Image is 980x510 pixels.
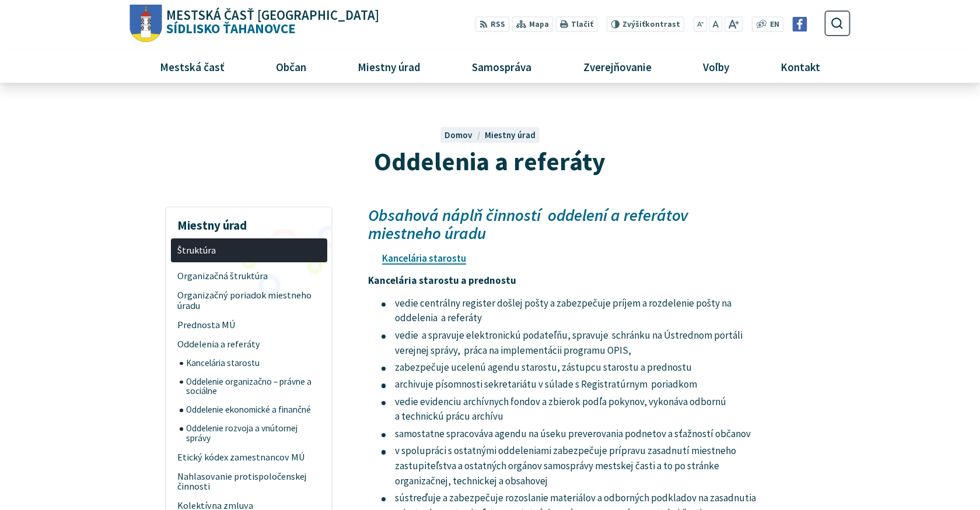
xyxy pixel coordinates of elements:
span: kontrast [622,20,680,29]
button: Zväčšiť veľkosť písma [724,16,743,32]
span: Oddelenie organizačno – právne a sociálne [186,372,320,401]
a: Organizačný poriadok miestneho úradu [171,286,327,315]
a: Logo Sídlisko Ťahanovce, prejsť na domovskú stránku. [129,5,379,43]
a: Štruktúra [171,238,327,262]
span: Kancelária starostu [186,354,320,372]
span: Nahlasovanie protispoločenskej činnosti [177,467,320,497]
a: Oddelenia a referáty [171,335,327,354]
a: Kancelária starostu [382,252,466,265]
a: Občan [255,51,328,82]
a: Oddelenie ekonomické a finančné [180,401,327,420]
li: samostatne spracováva agendu na úseku preverovania podnetov a sťažností občanov [381,427,762,442]
a: Prednosta MÚ [171,315,327,335]
button: Zvýšiťkontrast [607,16,684,32]
span: Kontakt [776,51,824,82]
li: vedie evidenciu archívnych fondov a zbierok podľa pokynov, vykonáva odbornú a technickú prácu arc... [381,395,762,424]
span: Štruktúra [177,241,320,260]
span: RSS [491,19,505,31]
span: Zvýšiť [622,19,645,29]
img: Prejsť na Facebook stránku [793,17,807,31]
span: Voľby [698,51,733,82]
span: Domov [444,129,473,140]
a: Kontakt [759,51,841,82]
span: Tlačiť [571,20,593,29]
a: Miestny úrad [337,51,442,82]
span: EN [770,19,779,31]
a: Oddelenie organizačno – právne a sociálne [180,372,327,401]
a: Organizačná štruktúra [171,266,327,286]
a: Samospráva [451,51,553,82]
span: Mapa [529,19,549,31]
span: Oddelenia a referáty [177,335,320,354]
a: Kancelária starostu [180,354,327,372]
li: zabezpečuje ucelenú agendu starostu, zástupcu starostu a prednostu [381,360,762,375]
button: Zmenšiť veľkosť písma [693,16,707,32]
li: archivuje písomnosti sekretariátu v súlade s Registratúrnym poriadkom [381,377,762,392]
a: RSS [475,16,509,32]
span: Etický kódex zamestnancov MÚ [177,448,320,467]
img: Prejsť na domovskú stránku [129,5,162,43]
a: Nahlasovanie protispoločenskej činnosti [171,467,327,497]
button: Tlačiť [555,16,597,32]
span: Samospráva [468,51,536,82]
span: Mestská časť [GEOGRAPHIC_DATA] [166,9,379,22]
span: Občan [272,51,311,82]
a: Miestny úrad [485,129,535,140]
a: Zverejňovanie [562,51,673,82]
a: Oddelenie rozvoja a vnútornej správy [180,419,327,448]
span: Miestny úrad [353,51,425,82]
span: Oddelenie ekonomické a finančné [186,401,320,420]
li: vedie centrálny register došlej pošty a zabezpečuje príjem a rozdelenie pošty na oddelenia a refe... [381,296,762,326]
span: Oddelenia a referáty [374,145,605,177]
span: Zverejňovanie [579,51,656,82]
li: v spolupráci s ostatnými oddeleniami zabezpečuje prípravu zasadnutí miestneho zastupiteľstva a os... [381,444,762,488]
a: Mestská časť [139,51,246,82]
span: Oddelenie rozvoja a vnútornej správy [186,419,320,448]
em: Obsahová náplň činností oddelení a referátov miestneho úradu [368,205,688,244]
span: Sídlisko Ťahanovce [162,9,379,36]
a: Mapa [512,16,553,32]
a: EN [766,19,782,31]
a: Domov [444,129,484,140]
span: Organizačný poriadok miestneho úradu [177,286,320,315]
li: vedie a spravuje elektronickú podateľňu, spravuje schránku na Ústrednom portáli verejnej správy, ... [381,328,762,358]
span: Mestská časť [156,51,229,82]
a: Etický kódex zamestnancov MÚ [171,448,327,467]
button: Nastaviť pôvodnú veľkosť písma [709,16,722,32]
h3: Miestny úrad [171,210,327,234]
a: Voľby [681,51,750,82]
span: Organizačná štruktúra [177,266,320,286]
span: Prednosta MÚ [177,315,320,335]
strong: Kancelária starostu a prednostu [368,274,516,287]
